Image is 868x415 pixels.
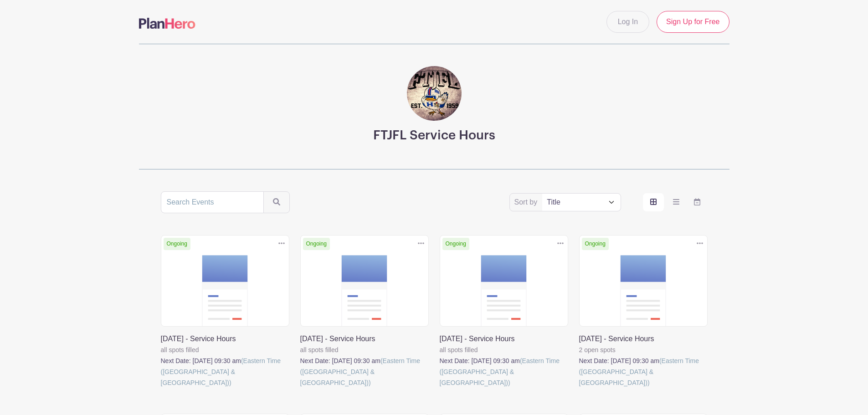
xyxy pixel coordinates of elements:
[407,66,462,121] img: FTJFL%203.jpg
[643,193,708,211] div: order and view
[606,11,649,33] a: Log In
[657,11,729,33] a: Sign Up for Free
[514,197,540,208] label: Sort by
[161,191,264,213] input: Search Events
[373,128,495,143] h3: FTJFL Service Hours
[139,18,195,29] img: logo-507f7623f17ff9eddc593b1ce0a138ce2505c220e1c5a4e2b4648c50719b7d32.svg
